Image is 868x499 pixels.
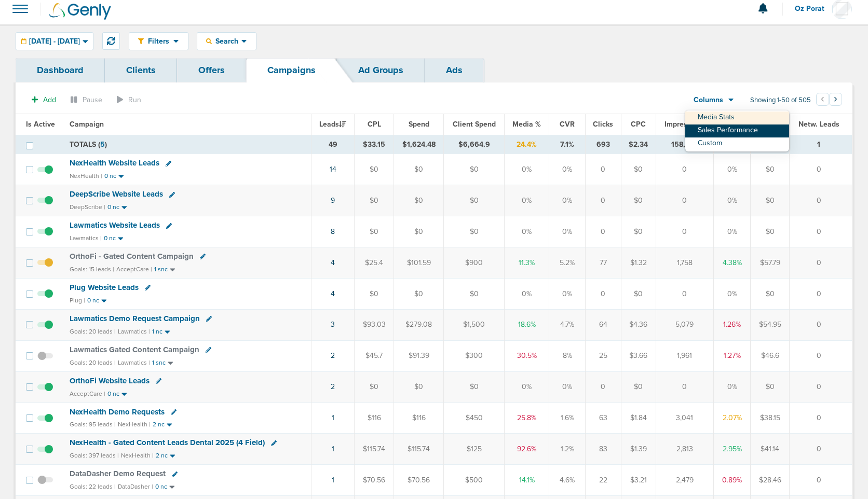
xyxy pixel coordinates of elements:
[512,120,541,129] span: Media %
[585,154,621,185] td: 0
[585,434,621,465] td: 83
[621,216,656,247] td: $0
[585,403,621,434] td: 63
[504,185,549,216] td: 0%
[816,94,842,107] ul: Pagination
[70,120,104,129] span: Campaign
[656,247,713,279] td: 1,758
[394,135,444,154] td: $1,624.48
[70,376,150,385] span: OrthoFi Website Leads
[585,278,621,309] td: 0
[453,120,496,129] span: Client Spend
[504,434,549,465] td: 92.6%
[70,220,160,230] span: Lawmatics Website Leads
[355,247,394,279] td: $25.4
[504,465,549,496] td: 14.1%
[355,278,394,309] td: $0
[118,359,150,366] small: Lawmatics |
[43,95,56,104] span: Add
[70,158,159,168] span: NexHealth Website Leads
[332,476,334,484] a: 1
[656,434,713,465] td: 2,813
[714,371,751,403] td: 0%
[790,465,852,496] td: 0
[656,216,713,247] td: 0
[331,258,335,267] a: 4
[504,278,549,309] td: 0%
[549,434,585,465] td: 1.2%
[152,328,162,336] small: 1 nc
[714,185,751,216] td: 0%
[585,216,621,247] td: 0
[332,413,334,422] a: 1
[790,434,852,465] td: 0
[504,309,549,340] td: 18.6%
[656,340,713,371] td: 1,961
[714,216,751,247] td: 0%
[621,278,656,309] td: $0
[29,38,80,45] span: [DATE] - [DATE]
[751,309,790,340] td: $54.95
[355,403,394,434] td: $116
[70,438,265,447] span: NexHealth - Gated Content Leads Dental 2025 (4 Field)
[70,407,165,417] span: NexHealth Demo Requests
[368,120,381,129] span: CPL
[790,135,852,154] td: 1
[331,289,335,298] a: 4
[621,403,656,434] td: $1.84
[409,120,429,129] span: Spend
[444,216,505,247] td: $0
[355,465,394,496] td: $70.56
[444,278,505,309] td: $0
[444,309,505,340] td: $1,500
[585,465,621,496] td: 22
[104,172,116,180] small: 0 nc
[331,320,335,329] a: 3
[107,390,119,398] small: 0 nc
[118,328,150,335] small: Lawmatics |
[656,278,713,309] td: 0
[70,469,166,478] span: DataDasher Demo Request
[70,297,85,304] small: Plug |
[621,434,656,465] td: $1.39
[790,247,852,279] td: 0
[751,247,790,279] td: $57.79
[70,390,105,397] small: AcceptCare |
[26,120,55,129] span: Is Active
[152,359,166,367] small: 1 snc
[70,172,102,179] small: NexHealth |
[107,203,119,211] small: 0 nc
[714,309,751,340] td: 1.26%
[795,5,832,12] span: Oz Porat
[144,37,173,46] span: Filters
[155,483,167,491] small: 0 nc
[394,185,444,216] td: $0
[331,382,335,391] a: 2
[621,185,656,216] td: $0
[504,216,549,247] td: 0%
[70,421,116,428] small: Goals: 95 leads |
[656,371,713,403] td: 0
[26,92,62,107] button: Add
[685,137,789,150] a: Custom
[177,58,246,82] a: Offers
[714,434,751,465] td: 2.95%
[549,278,585,309] td: 0%
[331,227,335,236] a: 8
[444,154,505,185] td: $0
[621,135,656,154] td: $2.34
[355,309,394,340] td: $93.03
[246,58,337,82] a: Campaigns
[394,465,444,496] td: $70.56
[504,154,549,185] td: 0%
[790,371,852,403] td: 0
[656,185,713,216] td: 0
[504,371,549,403] td: 0%
[790,216,852,247] td: 0
[790,403,852,434] td: 0
[330,165,336,174] a: 14
[549,371,585,403] td: 0%
[751,278,790,309] td: $0
[751,185,790,216] td: $0
[70,234,102,242] small: Lawmatics |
